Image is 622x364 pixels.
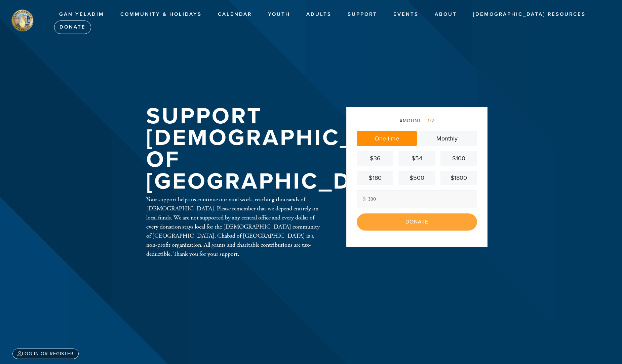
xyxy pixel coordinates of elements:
a: $36 [357,151,393,166]
input: Other amount [357,191,477,207]
div: Your support helps us continue our vital work, reaching thousands of [DEMOGRAPHIC_DATA]. Please r... [146,195,324,258]
a: Log in or register [12,349,79,359]
div: $54 [401,154,432,163]
div: Amount [357,117,477,124]
span: 1 [428,118,430,124]
div: $180 [359,173,391,183]
img: stamford%20logo.png [10,8,34,32]
a: Youth [263,8,295,21]
a: Donate [54,21,91,34]
a: $1800 [440,171,477,185]
a: $100 [440,151,477,166]
a: Events [388,8,424,21]
a: [DEMOGRAPHIC_DATA] Resources [468,8,591,21]
a: Gan Yeladim [54,8,109,21]
a: $180 [357,171,393,185]
span: /2 [424,118,434,124]
h1: Support [DEMOGRAPHIC_DATA] of [GEOGRAPHIC_DATA] [146,106,427,192]
a: $54 [398,151,435,166]
a: One-time [357,131,417,146]
a: Calendar [213,8,257,21]
a: Support [343,8,382,21]
a: $500 [398,171,435,185]
a: Monthly [417,131,477,146]
div: $500 [401,173,432,183]
div: $100 [443,154,474,163]
div: $36 [359,154,391,163]
div: $1800 [443,173,474,183]
a: Community & Holidays [115,8,207,21]
a: Adults [301,8,337,21]
a: About [430,8,462,21]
